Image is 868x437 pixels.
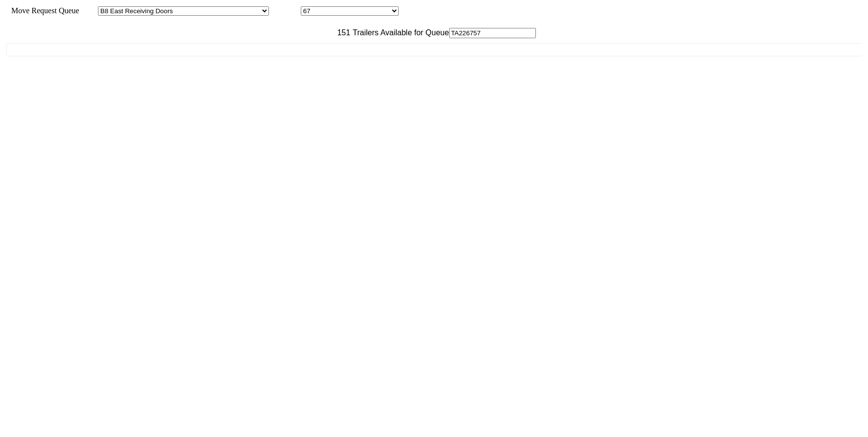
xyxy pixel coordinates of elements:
[6,6,79,15] span: Move Request Queue
[271,6,299,15] span: Location
[81,6,96,15] span: Area
[449,28,536,38] input: Filter Available Trailers
[350,28,449,37] span: Trailers Available for Queue
[332,28,350,37] span: 151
